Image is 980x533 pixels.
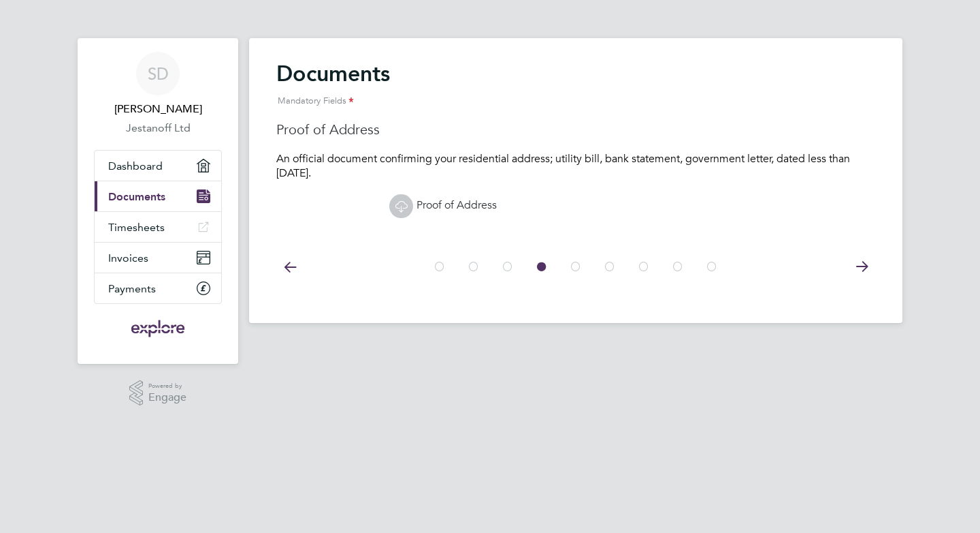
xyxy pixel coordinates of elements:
[95,243,221,273] a: Invoices
[148,392,186,403] span: Engage
[276,87,875,115] div: Mandatory Fields
[148,65,169,82] span: SD
[276,60,875,115] h2: Documents
[94,101,222,117] span: Stefan Dzhestanov
[95,212,221,242] a: Timesheets
[130,318,186,339] img: exploregroup-logo-retina.png
[108,221,165,234] span: Timesheets
[108,252,148,264] span: Invoices
[108,190,165,203] span: Documents
[94,52,222,117] a: SD[PERSON_NAME]
[108,159,163,172] span: Dashboard
[95,151,221,181] a: Dashboard
[95,273,221,303] a: Payments
[389,198,497,212] a: Proof of Address
[129,380,187,406] a: Powered byEngage
[148,380,186,392] span: Powered by
[276,121,875,138] h3: Proof of Address
[78,38,238,364] nav: Main navigation
[95,181,221,211] a: Documents
[108,282,156,295] span: Payments
[276,152,875,181] p: An official document confirming your residential address; utility bill, bank statement, governmen...
[94,318,222,339] a: Go to home page
[94,120,222,136] a: Jestanoff Ltd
